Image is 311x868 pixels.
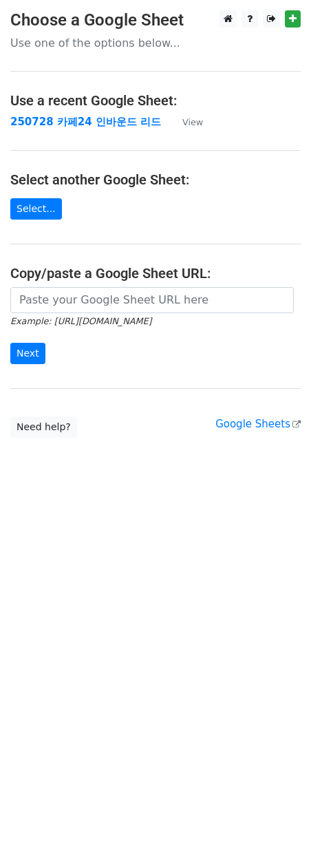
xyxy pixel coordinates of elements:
[10,92,301,109] h4: Use a recent Google Sheet:
[169,116,203,128] a: View
[10,343,45,364] input: Next
[10,171,301,188] h4: Select another Google Sheet:
[10,416,77,438] a: Need help?
[10,265,301,282] h4: Copy/paste a Google Sheet URL:
[10,316,151,326] small: Example: [URL][DOMAIN_NAME]
[10,287,294,313] input: Paste your Google Sheet URL here
[10,198,62,220] a: Select...
[215,418,301,430] a: Google Sheets
[182,117,203,127] small: View
[10,10,301,30] h3: Choose a Google Sheet
[10,36,301,50] p: Use one of the options below...
[10,116,161,128] a: 250728 카페24 인바운드 리드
